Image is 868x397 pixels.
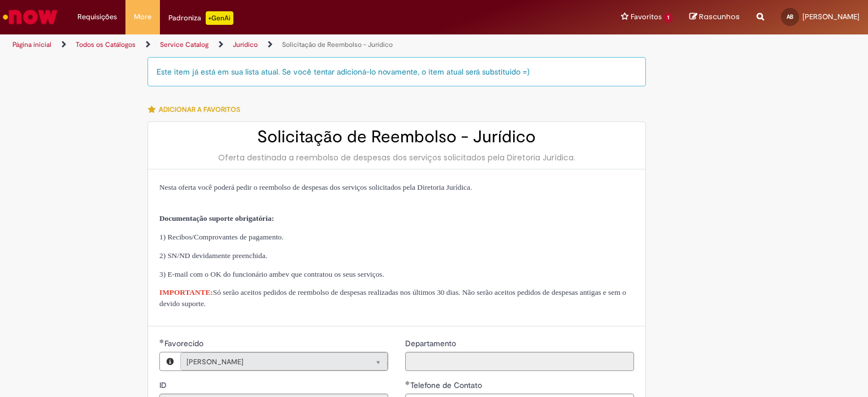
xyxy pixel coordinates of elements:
[160,352,180,370] button: Favorecido, Visualizar este registro Alessandra Moreira de Brito
[159,338,206,349] label: Somente leitura - Necessários - Favorecido
[180,352,388,370] a: [PERSON_NAME]Limpar campo Favorecido
[147,98,246,121] button: Adicionar a Favoritos
[159,251,267,260] span: 2) SN/ND devidamente preenchida.
[631,11,662,23] span: Favoritos
[186,353,359,371] span: [PERSON_NAME]
[664,13,672,23] span: 1
[405,352,634,371] input: Departamento
[159,270,384,278] span: 3) E-mail com o OK do funcionário ambev que contratou os seus serviços.
[233,40,258,49] a: Jurídico
[76,40,136,49] a: Todos os Catálogos
[168,11,233,25] div: Padroniza
[1,6,59,28] img: ServiceNow
[405,338,458,348] span: Somente leitura - Departamento
[159,379,169,391] label: Somente leitura - ID
[787,13,793,20] span: AB
[159,128,634,146] h2: Solicitação de Reembolso - Jurídico
[802,12,860,21] span: [PERSON_NAME]
[405,381,410,385] span: Obrigatório Preenchido
[405,338,458,349] label: Somente leitura - Departamento
[159,339,164,343] span: Obrigatório Preenchido
[77,11,117,23] span: Requisições
[699,11,740,22] span: Rascunhos
[160,40,209,49] a: Service Catalog
[159,105,240,114] span: Adicionar a Favoritos
[159,288,626,308] span: Só serão aceitos pedidos de reembolso de despesas realizadas nos últimos 30 dias. Não serão aceit...
[12,40,51,49] a: Página inicial
[159,380,169,390] span: Somente leitura - ID
[159,233,284,241] span: 1) Recibos/Comprovantes de pagamento.
[282,40,393,49] a: Solicitação de Reembolso - Jurídico
[159,183,472,191] span: Nesta oferta você poderá pedir o reembolso de despesas dos serviços solicitados pela Diretoria Ju...
[689,12,740,23] a: Rascunhos
[8,34,570,55] ul: Trilhas de página
[159,152,634,163] div: Oferta destinada a reembolso de despesas dos serviços solicitados pela Diretoria Jurídica.
[164,338,206,348] span: Necessários - Favorecido
[159,288,213,296] strong: IMPORTANTE:
[147,57,646,86] div: Este item já está em sua lista atual. Se você tentar adicioná-lo novamente, o item atual será sub...
[410,380,484,390] span: Telefone de Contato
[159,214,274,223] strong: Documentação suporte obrigatória:
[134,11,151,23] span: More
[206,11,233,25] p: +GenAi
